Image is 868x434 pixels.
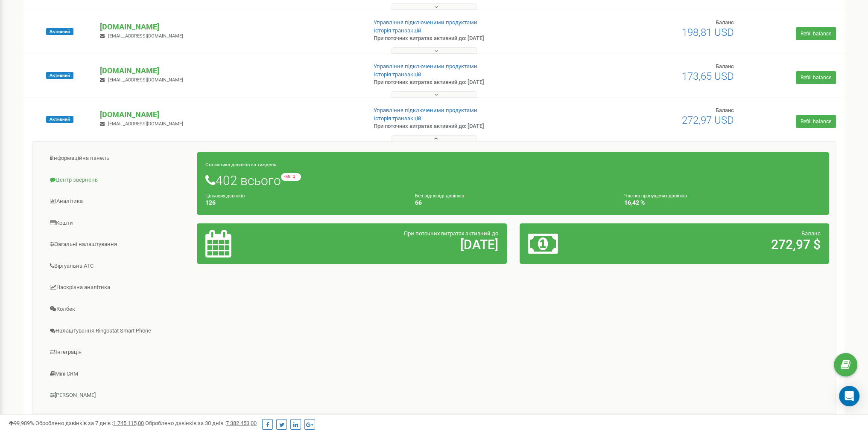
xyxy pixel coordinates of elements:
small: Без відповіді дзвінків [415,193,464,199]
a: Mini CRM [39,364,197,385]
a: Управління підключеними продуктами [374,19,477,26]
span: [EMAIL_ADDRESS][DOMAIN_NAME] [108,77,183,83]
a: Управління підключеними продуктами [374,63,477,69]
span: Баланс [716,107,734,113]
span: 99,989% [9,420,34,426]
span: При поточних витратах активний до [404,230,498,237]
small: Цільових дзвінків [205,193,245,199]
a: Інтеграція [39,342,197,363]
span: Оброблено дзвінків за 30 днів : [145,420,257,426]
a: Кошти [39,213,197,234]
span: [EMAIL_ADDRESS][DOMAIN_NAME] [108,33,183,39]
a: Колбек [39,299,197,320]
span: 173,65 USD [682,70,734,82]
small: -55 [281,173,301,181]
a: Наскрізна аналітика [39,277,197,298]
span: Оброблено дзвінків за 7 днів : [35,420,144,426]
span: Активний [46,116,73,123]
a: Управління підключеними продуктами [374,107,477,113]
span: Активний [46,28,73,35]
span: 198,81 USD [682,26,734,38]
a: Refill balance [796,27,836,40]
h4: 16,42 % [624,200,821,206]
a: Налаштування Ringostat Smart Phone [39,321,197,341]
span: 272,97 USD [682,114,734,126]
span: Баланс [716,19,734,26]
p: При поточних витратах активний до: [DATE] [374,35,565,43]
a: Refill balance [796,115,836,128]
a: Історія транзакцій [374,27,421,34]
p: [DOMAIN_NAME] [100,21,359,32]
span: Баланс [801,230,821,237]
span: Баланс [716,63,734,69]
div: Open Intercom Messenger [839,386,859,406]
a: Центр звернень [39,170,197,191]
a: Аналiтика [39,191,197,212]
a: Refill balance [796,71,836,84]
h2: 272,97 $ [630,237,821,252]
span: [EMAIL_ADDRESS][DOMAIN_NAME] [108,121,183,127]
u: 1 745 115,00 [113,420,144,426]
h4: 66 [415,200,611,206]
h2: [DATE] [307,237,498,252]
h4: 126 [205,200,402,206]
u: 7 382 453,00 [226,420,257,426]
a: Історія транзакцій [374,115,421,122]
p: [DOMAIN_NAME] [100,109,359,120]
a: Віртуальна АТС [39,256,197,277]
small: Статистика дзвінків за тиждень [205,162,276,168]
small: Частка пропущених дзвінків [624,193,687,199]
p: При поточних витратах активний до: [DATE] [374,78,565,87]
a: Історія транзакцій [374,71,421,78]
p: При поточних витратах активний до: [DATE] [374,122,565,130]
a: Загальні налаштування [39,234,197,255]
p: [DOMAIN_NAME] [100,65,359,76]
a: [PERSON_NAME] [39,385,197,406]
span: Активний [46,72,73,79]
a: Інформаційна панель [39,148,197,169]
h1: 402 всього [205,173,821,188]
